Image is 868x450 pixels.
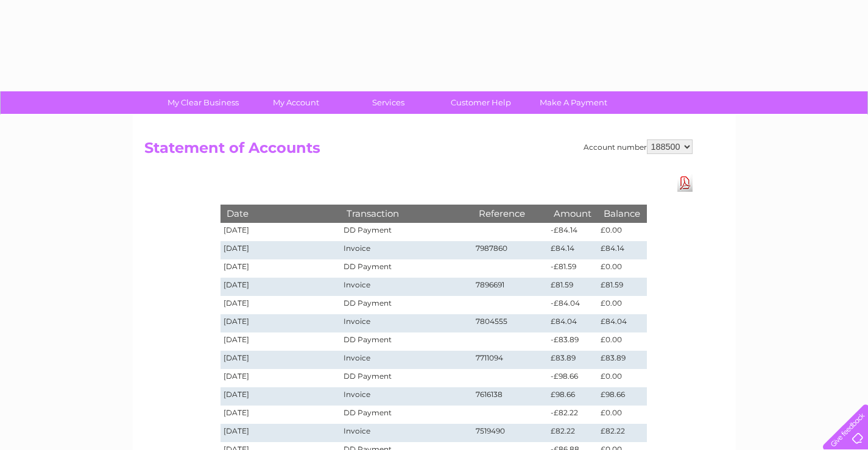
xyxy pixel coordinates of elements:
[548,241,598,259] td: £84.14
[523,91,624,114] a: Make A Payment
[584,139,693,154] div: Account number
[221,351,341,369] td: [DATE]
[548,424,598,442] td: £82.22
[548,369,598,387] td: -£98.66
[221,259,341,278] td: [DATE]
[548,296,598,314] td: -£84.04
[473,314,548,332] td: 7804555
[598,241,646,259] td: £84.14
[548,387,598,406] td: £98.66
[221,387,341,406] td: [DATE]
[598,314,646,332] td: £84.04
[221,205,341,222] th: Date
[338,91,439,114] a: Services
[340,314,472,332] td: Invoice
[548,259,598,278] td: -£81.59
[473,241,548,259] td: 7987860
[340,369,472,387] td: DD Payment
[144,139,693,163] h2: Statement of Accounts
[598,278,646,296] td: £81.59
[598,369,646,387] td: £0.00
[221,314,341,332] td: [DATE]
[677,174,693,192] a: Download Pdf
[598,205,646,222] th: Balance
[598,259,646,278] td: £0.00
[598,351,646,369] td: £83.89
[221,406,341,424] td: [DATE]
[221,223,341,241] td: [DATE]
[245,91,346,114] a: My Account
[473,278,548,296] td: 7896691
[548,278,598,296] td: £81.59
[340,223,472,241] td: DD Payment
[221,424,341,442] td: [DATE]
[473,424,548,442] td: 7519490
[548,351,598,369] td: £83.89
[598,332,646,351] td: £0.00
[221,296,341,314] td: [DATE]
[473,351,548,369] td: 7711094
[598,387,646,406] td: £98.66
[340,296,472,314] td: DD Payment
[153,91,253,114] a: My Clear Business
[548,314,598,332] td: £84.04
[598,406,646,424] td: £0.00
[548,205,598,222] th: Amount
[473,205,548,222] th: Reference
[431,91,531,114] a: Customer Help
[340,351,472,369] td: Invoice
[221,332,341,351] td: [DATE]
[598,424,646,442] td: £82.22
[340,278,472,296] td: Invoice
[340,332,472,351] td: DD Payment
[473,387,548,406] td: 7616138
[548,406,598,424] td: -£82.22
[340,387,472,406] td: Invoice
[340,406,472,424] td: DD Payment
[598,296,646,314] td: £0.00
[340,424,472,442] td: Invoice
[548,332,598,351] td: -£83.89
[340,205,472,222] th: Transaction
[340,259,472,278] td: DD Payment
[548,223,598,241] td: -£84.14
[221,369,341,387] td: [DATE]
[221,278,341,296] td: [DATE]
[221,241,341,259] td: [DATE]
[340,241,472,259] td: Invoice
[598,223,646,241] td: £0.00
